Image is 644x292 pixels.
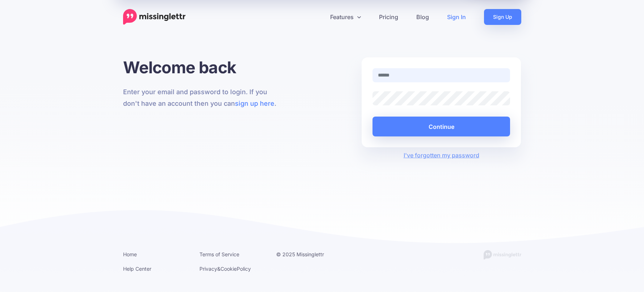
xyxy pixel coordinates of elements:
[123,266,151,272] a: Help Center
[220,266,237,272] a: Cookie
[372,117,510,136] button: Continue
[199,264,265,273] li: & Policy
[484,9,521,25] a: Sign Up
[321,9,370,25] a: Features
[404,152,479,159] a: I've forgotten my password
[370,9,407,25] a: Pricing
[235,100,274,107] a: sign up here
[123,57,283,77] h1: Welcome back
[276,250,342,259] li: © 2025 Missinglettr
[123,86,283,109] p: Enter your email and password to login. If you don't have an account then you can .
[438,9,475,25] a: Sign In
[407,9,438,25] a: Blog
[123,251,137,257] a: Home
[199,251,239,257] a: Terms of Service
[199,266,217,272] a: Privacy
